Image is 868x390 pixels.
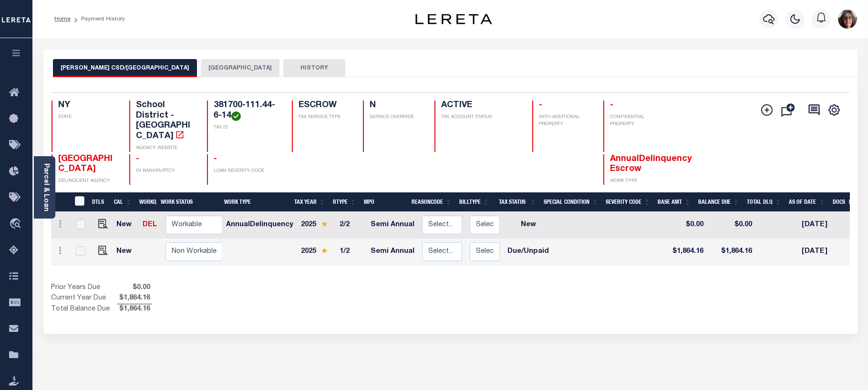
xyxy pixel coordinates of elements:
p: WITH ADDITIONAL PROPERTY [539,114,592,128]
th: ReasonCode: activate to sort column ascending [408,192,455,212]
td: Current Year Due [51,293,117,304]
td: Semi Annual [367,212,418,239]
h4: ESCROW [299,100,351,111]
a: DEL [143,221,157,228]
img: Star.svg [321,221,328,227]
p: TAX ID [214,124,280,131]
td: AnnualDelinquency [222,212,297,239]
td: 1/2 [336,239,367,265]
h4: N [370,100,423,111]
td: 2/2 [336,212,367,239]
th: &nbsp;&nbsp;&nbsp;&nbsp;&nbsp;&nbsp;&nbsp;&nbsp;&nbsp;&nbsp; [51,192,69,212]
td: Prior Years Due [51,283,117,293]
th: As of Date: activate to sort column ascending [785,192,829,212]
th: Base Amt: activate to sort column ascending [654,192,694,212]
th: Tax Year: activate to sort column ascending [290,192,329,212]
a: Home [54,16,71,22]
th: Total DLQ: activate to sort column ascending [743,192,785,212]
td: [DATE] [798,239,841,265]
td: 2025 [297,239,336,265]
button: [GEOGRAPHIC_DATA] [201,59,279,77]
h4: 381700-111.44-6-14 [214,100,280,121]
td: New [113,212,139,239]
td: $0.00 [707,212,756,239]
td: New [113,239,139,265]
h4: School District - [GEOGRAPHIC_DATA] [136,100,196,141]
p: WORK TYPE [610,178,670,185]
th: Work Type [220,192,290,212]
h4: ACTIVE [441,100,521,111]
th: CAL: activate to sort column ascending [110,192,135,212]
td: [DATE] [798,212,841,239]
p: TAX SERVICE TYPE [299,114,351,121]
span: [GEOGRAPHIC_DATA] [58,155,113,174]
th: BillType: activate to sort column ascending [455,192,493,212]
td: Total Balance Due [51,304,117,315]
p: STATE [58,114,118,121]
th: WorkQ [135,192,157,212]
p: CONFIDENTIAL PROPERTY [610,114,670,128]
h4: NY [58,100,118,111]
th: MPO [360,192,408,212]
img: logo-dark.svg [415,14,492,24]
span: $0.00 [117,283,152,293]
span: - [610,101,613,110]
td: $1,864.16 [707,239,756,265]
p: SERVICE OVERRIDE [370,114,423,121]
th: Docs [829,192,845,212]
th: RType: activate to sort column ascending [329,192,360,212]
button: [PERSON_NAME] CSD/[GEOGRAPHIC_DATA] [53,59,197,77]
th: Work Status [157,192,222,212]
th: Special Condition: activate to sort column ascending [540,192,602,212]
th: Balance Due: activate to sort column ascending [694,192,743,212]
span: $1,864.16 [117,293,152,304]
td: 2025 [297,212,336,239]
td: Due/Unpaid [504,239,553,265]
p: TAX ACCOUNT STATUS [441,114,521,121]
span: - [214,155,217,163]
td: $1,864.16 [667,239,707,265]
th: Tax Status: activate to sort column ascending [493,192,540,212]
button: HISTORY [283,59,345,77]
td: New [504,212,553,239]
img: Star.svg [321,248,328,254]
p: LOAN SEVERITY CODE [214,168,280,175]
span: - [136,155,139,163]
span: AnnualDelinquency Escrow [610,155,692,174]
li: Payment History [71,15,125,23]
p: AGENCY WEBSITE [136,145,196,152]
span: - [539,101,542,110]
p: DELINQUENT AGENCY [58,178,118,185]
p: IN BANKRUPTCY [136,168,196,175]
th: &nbsp; [69,192,89,212]
i: travel_explore [9,218,24,230]
td: Semi Annual [367,239,418,265]
td: $0.00 [667,212,707,239]
th: DTLS [88,192,110,212]
a: Parcel & Loan [42,163,49,211]
th: Severity Code: activate to sort column ascending [602,192,654,212]
span: $1,864.16 [117,304,152,315]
